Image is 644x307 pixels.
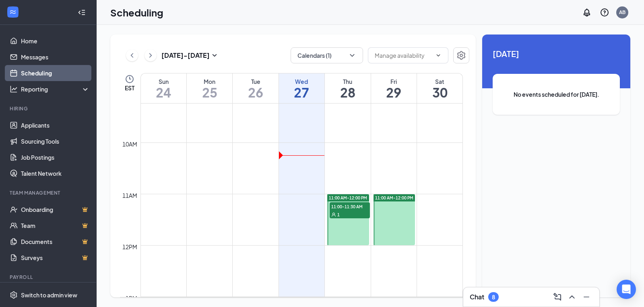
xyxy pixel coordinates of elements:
h1: 30 [417,85,462,99]
div: Wed [279,77,324,85]
div: Fri [371,77,417,85]
button: Settings [453,47,469,63]
div: Payroll [10,274,88,281]
a: Sourcing Tools [21,133,90,149]
a: August 29, 2025 [371,73,417,103]
h1: 26 [233,85,278,99]
h1: Scheduling [110,6,163,19]
a: Applicants [21,117,90,133]
a: August 27, 2025 [279,73,324,103]
h3: Chat [470,293,484,301]
a: Scheduling [21,65,90,81]
div: Sun [141,77,186,85]
a: OnboardingCrown [21,201,90,218]
h1: 25 [187,85,232,99]
span: 11:00-11:30 AM [330,202,370,210]
a: SurveysCrown [21,250,90,266]
h1: 27 [279,85,324,99]
div: Open Intercom Messenger [617,280,636,299]
div: Thu [325,77,370,85]
svg: Notifications [582,8,592,17]
div: Tue [233,77,278,85]
a: August 24, 2025 [141,73,186,103]
h1: 28 [325,85,370,99]
span: 11:00 AM-12:00 PM [375,195,413,201]
svg: User [331,212,336,217]
div: Reporting [21,85,90,93]
div: Hiring [10,105,88,112]
span: 11:00 AM-12:00 PM [329,195,367,201]
button: Minimize [580,291,593,303]
button: ChevronUp [566,291,578,303]
a: TeamCrown [21,218,90,234]
div: 8 [492,294,495,301]
h1: 24 [141,85,186,99]
div: Sat [417,77,462,85]
button: ComposeMessage [551,291,564,303]
a: Job Postings [21,149,90,165]
div: 10am [121,140,139,148]
h1: 29 [371,85,417,99]
div: 1pm [124,294,139,303]
button: ChevronLeft [126,49,138,61]
a: Home [21,33,90,49]
svg: Analysis [10,85,18,93]
div: Mon [187,77,232,85]
h3: [DATE] - [DATE] [161,51,210,60]
div: 11am [121,191,139,200]
a: August 30, 2025 [417,73,462,103]
button: Calendars (1)ChevronDown [291,47,363,63]
svg: Collapse [78,8,86,16]
svg: WorkstreamLogo [9,8,17,16]
div: Team Management [10,189,88,196]
svg: ChevronUp [567,292,577,302]
span: No events scheduled for [DATE]. [509,90,604,99]
a: Messages [21,49,90,65]
svg: Settings [10,291,18,299]
a: August 28, 2025 [325,73,370,103]
input: Manage availability [375,51,432,60]
a: August 26, 2025 [233,73,278,103]
svg: Clock [125,74,134,84]
svg: Settings [456,51,466,60]
span: 1 [337,212,340,218]
svg: Minimize [582,292,591,302]
svg: ComposeMessage [553,292,562,302]
svg: ChevronLeft [128,51,136,60]
a: August 25, 2025 [187,73,232,103]
button: ChevronRight [144,49,157,61]
span: EST [125,84,134,92]
div: Switch to admin view [21,291,77,299]
a: DocumentsCrown [21,234,90,250]
span: [DATE] [493,47,620,60]
svg: ChevronDown [348,51,356,59]
svg: SmallChevronDown [210,51,219,60]
svg: ChevronRight [147,51,155,60]
svg: QuestionInfo [600,8,609,17]
div: AB [619,9,625,16]
div: 12pm [121,242,139,251]
svg: ChevronDown [435,52,442,59]
a: Talent Network [21,165,90,181]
